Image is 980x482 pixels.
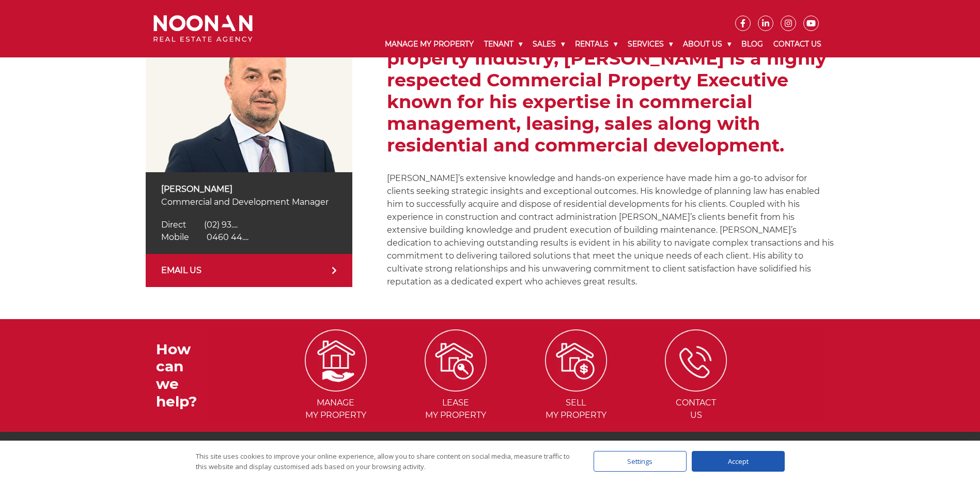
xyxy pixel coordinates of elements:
a: Managemy Property [276,355,395,420]
span: Mobile [161,232,189,242]
a: Tenant [479,31,527,57]
span: Direct [161,220,186,230]
a: About Us [678,31,736,57]
div: This site uses cookies to improve your online experience, allow you to share content on social me... [196,451,573,472]
span: (02) 93.... [204,220,238,230]
span: Lease my Property [397,397,515,421]
a: Sales [527,31,570,57]
a: Click to reveal phone number [161,232,248,242]
h2: With over 30 years of experience in the property industry, [PERSON_NAME] is a highly respected Co... [387,26,834,156]
a: Click to reveal phone number [161,220,238,230]
img: ICONS [425,329,487,391]
a: Rentals [570,31,623,57]
img: ICONS [305,329,367,391]
a: Sellmy Property [517,355,635,420]
h3: How can we help? [156,341,208,410]
a: EMAIL US [146,254,352,287]
span: Contact Us [637,397,755,421]
a: Manage My Property [380,31,479,57]
span: 0460 44.... [207,232,248,242]
div: Accept [692,451,785,472]
a: Services [623,31,678,57]
a: Blog [736,31,768,57]
span: Sell my Property [517,397,635,421]
img: Spiro Veldekis [146,26,352,172]
p: [PERSON_NAME]’s extensive knowledge and hands-on experience have made him a go-to advisor for cli... [387,172,834,288]
img: ICONS [665,329,727,391]
div: Settings [594,451,687,472]
p: [PERSON_NAME] [161,183,337,195]
a: Leasemy Property [397,355,515,420]
img: ICONS [545,329,607,391]
a: Contact Us [768,31,827,57]
a: ContactUs [637,355,755,420]
img: Noonan Real Estate Agency [153,15,253,42]
p: Commercial and Development Manager [161,195,337,208]
span: Manage my Property [276,397,395,421]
